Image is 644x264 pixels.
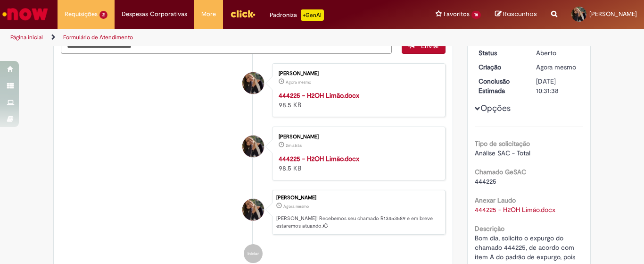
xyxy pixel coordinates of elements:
p: +GenAi [301,9,324,21]
span: 2 [99,11,107,19]
time: 27/08/2025 16:31:34 [283,204,309,209]
li: Amanda de Paula Viana [61,190,446,235]
p: [PERSON_NAME]! Recebemos seu chamado R13453589 e em breve estaremos atuando. [276,215,440,230]
div: 98.5 KB [279,91,436,110]
b: Chamado GeSAC [475,168,526,176]
a: Formulário de Atendimento [63,34,133,41]
time: 27/08/2025 16:31:32 [286,79,311,85]
span: 444225 [475,177,496,186]
img: ServiceNow [1,5,50,24]
b: Descrição [475,224,504,233]
a: Download de 444225 - H2OH Limão.docx [475,205,555,214]
span: 16 [471,11,481,19]
dt: Status [471,48,529,58]
span: Requisições [65,9,98,19]
ul: Trilhas de página [7,29,422,46]
a: Rascunhos [495,10,537,19]
span: Agora mesmo [536,63,576,71]
div: Amanda de Paula Viana [242,199,264,221]
dt: Criação [471,62,529,72]
b: Anexar Laudo [475,196,516,204]
span: Agora mesmo [283,204,309,209]
a: 444225 - H2OH Limão.docx [279,91,359,100]
a: Página inicial [10,34,43,41]
div: [PERSON_NAME] [279,134,436,140]
dt: Conclusão Estimada [471,77,529,95]
span: 2m atrás [286,143,302,148]
a: 444225 - H2OH Limão.docx [279,154,359,163]
div: Aberto [536,48,580,58]
span: Análise SAC - Total [475,149,530,157]
div: [DATE] 10:31:38 [536,77,580,95]
div: 27/08/2025 16:31:34 [536,62,580,72]
span: More [201,9,216,19]
img: click_logo_yellow_360x200.png [230,7,256,21]
span: Rascunhos [503,9,537,18]
span: [PERSON_NAME] [589,10,637,18]
span: Favoritos [444,9,470,19]
div: Amanda de Paula Viana [242,72,264,94]
time: 27/08/2025 16:29:57 [286,143,302,148]
b: Tipo de solicitação [475,139,530,148]
div: Amanda de Paula Viana [242,136,264,157]
span: Agora mesmo [286,79,311,85]
div: [PERSON_NAME] [276,195,440,201]
span: Enviar [421,42,439,50]
div: Padroniza [270,9,324,21]
div: 98.5 KB [279,154,436,173]
time: 27/08/2025 16:31:34 [536,63,576,71]
span: Despesas Corporativas [122,9,187,19]
div: [PERSON_NAME] [279,71,436,77]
